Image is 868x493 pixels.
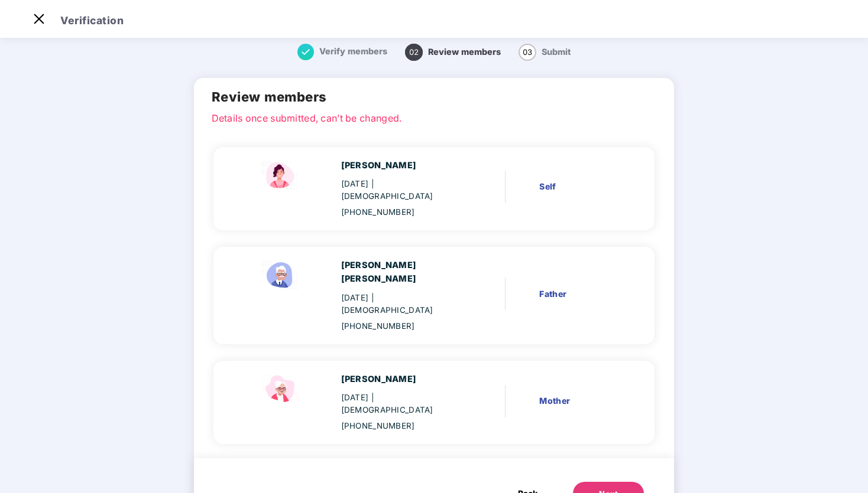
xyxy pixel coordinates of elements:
[341,293,433,315] span: | [DEMOGRAPHIC_DATA]
[257,373,304,406] img: svg+xml;base64,PHN2ZyB4bWxucz0iaHR0cDovL3d3dy53My5vcmcvMjAwMC9zdmciIHdpZHRoPSI1NCIgaGVpZ2h0PSIzOC...
[539,394,618,407] div: Mother
[341,178,460,203] div: [DATE]
[212,87,657,107] h2: Review members
[341,420,460,432] div: [PHONE_NUMBER]
[341,373,460,386] div: [PERSON_NAME]
[428,47,501,57] span: Review members
[341,391,460,416] div: [DATE]
[212,111,657,122] p: Details once submitted, can’t be changed.
[341,159,460,172] div: [PERSON_NAME]
[519,44,536,61] span: 03
[539,180,618,193] div: Self
[341,292,460,316] div: [DATE]
[319,46,387,56] span: Verify members
[341,206,460,218] div: [PHONE_NUMBER]
[257,259,304,292] img: svg+xml;base64,PHN2ZyBpZD0iRmF0aGVyX2ljb24iIHhtbG5zPSJodHRwOi8vd3d3LnczLm9yZy8yMDAwL3N2ZyIgeG1sbn...
[341,259,460,285] div: [PERSON_NAME] [PERSON_NAME]
[341,320,460,332] div: [PHONE_NUMBER]
[542,47,571,57] span: Submit
[297,44,314,60] img: svg+xml;base64,PHN2ZyB4bWxucz0iaHR0cDovL3d3dy53My5vcmcvMjAwMC9zdmciIHdpZHRoPSIxNiIgaGVpZ2h0PSIxNi...
[257,159,304,192] img: svg+xml;base64,PHN2ZyBpZD0iU3BvdXNlX2ljb24iIHhtbG5zPSJodHRwOi8vd3d3LnczLm9yZy8yMDAwL3N2ZyIgd2lkdG...
[539,288,618,301] div: Father
[405,44,423,61] span: 02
